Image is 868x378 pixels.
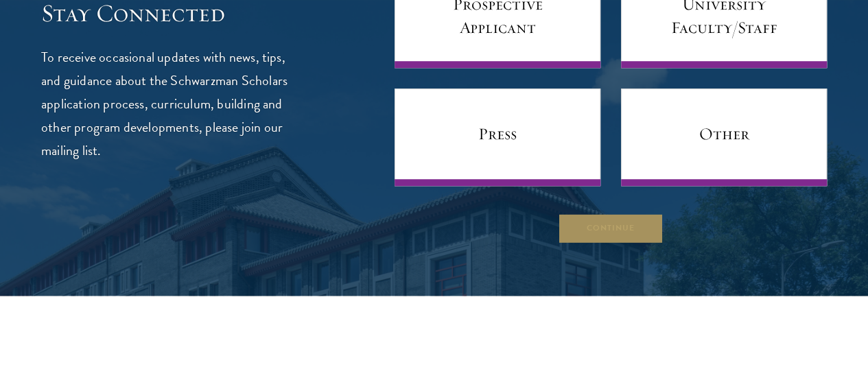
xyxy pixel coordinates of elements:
button: Continue [558,213,664,244]
a: Press [395,88,600,186]
p: To receive occasional updates with news, tips, and guidance about the Schwarzman Scholars applica... [41,45,298,162]
a: Other [621,88,827,186]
